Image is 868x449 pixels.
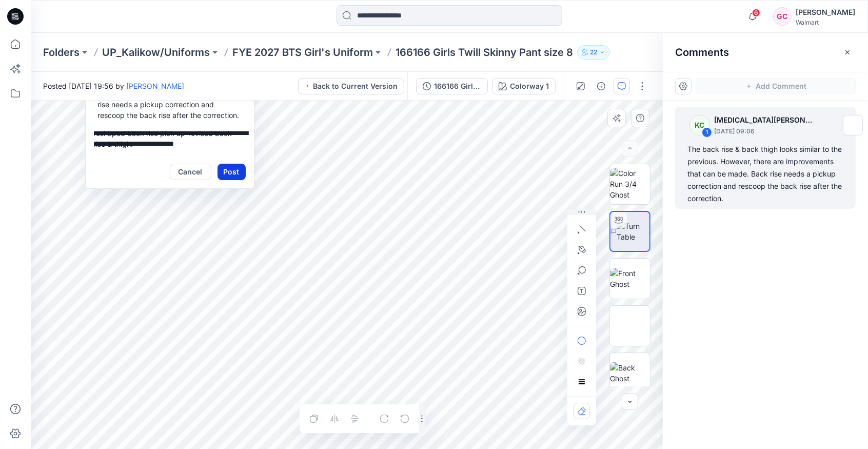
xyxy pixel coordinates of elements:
[610,362,650,384] img: Back Ghost
[593,78,609,94] button: Details
[714,114,814,126] p: [MEDICAL_DATA][PERSON_NAME]
[298,78,404,94] button: Back to Current Version
[102,45,210,60] a: UP_Kalikow/Uniforms
[796,18,855,26] div: Walmart
[714,126,814,136] p: [DATE] 09:06
[434,81,481,92] div: 166166 Girls Twill Skinny Pant size 8
[610,268,650,289] img: Front Ghost
[675,46,729,58] h2: Comments
[577,45,610,60] button: 22
[610,168,650,200] img: Color Run 3/4 Ghost
[396,45,573,60] p: 166166 Girls Twill Skinny Pant size 8
[687,143,843,205] div: The back rise & back thigh looks similar to the previous. However, there are improvements that ca...
[218,164,246,180] button: Post
[752,9,760,17] span: 6
[232,45,373,60] a: FYE 2027 BTS Girl's Uniform
[510,81,549,92] div: Colorway 1
[492,78,556,94] button: Colorway 1
[590,47,597,58] p: 22
[796,6,855,18] div: [PERSON_NAME]
[43,45,80,60] a: Folders
[43,81,184,91] span: Posted [DATE] 19:56 by
[702,127,712,138] div: 1
[689,115,710,135] div: KC
[773,7,792,26] div: GC
[416,78,488,94] button: 166166 Girls Twill Skinny Pant size 8
[170,164,211,180] button: Cancel
[617,221,649,242] img: Turn Table
[696,78,856,94] button: Add Comment
[126,82,184,90] a: [PERSON_NAME]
